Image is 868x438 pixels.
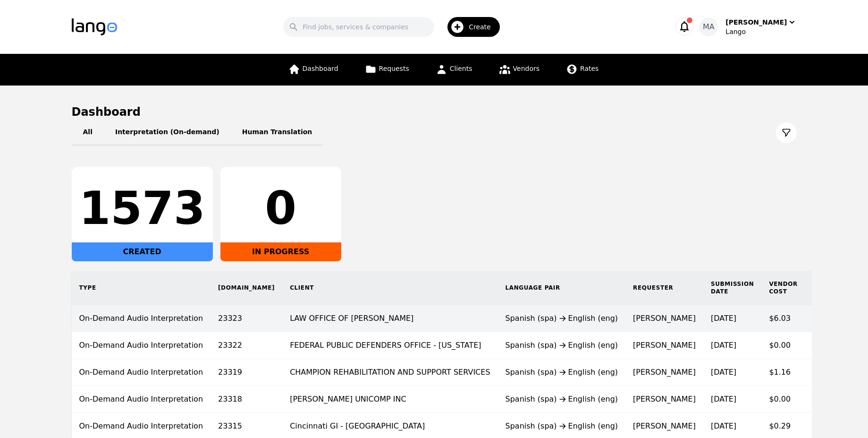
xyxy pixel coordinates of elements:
[506,394,618,405] div: Spanish (spa) English (eng)
[211,271,282,305] th: [DOMAIN_NAME]
[72,120,104,146] button: All
[711,341,736,350] time: [DATE]
[761,386,805,413] td: $0.00
[699,17,796,36] button: MA[PERSON_NAME]Lango
[228,186,334,231] div: 0
[725,27,796,36] div: Lango
[430,54,478,86] a: Clients
[725,17,787,27] div: [PERSON_NAME]
[506,313,618,324] div: Spanish (spa) English (eng)
[761,332,805,359] td: $0.00
[625,271,703,305] th: Requester
[498,271,626,305] th: Language Pair
[211,359,282,386] td: 23319
[450,65,472,72] span: Clients
[72,386,211,413] td: On-Demand Audio Interpretation
[211,386,282,413] td: 23318
[379,65,409,72] span: Requests
[625,332,703,359] td: [PERSON_NAME]
[776,122,797,143] button: Filter
[513,65,539,72] span: Vendors
[72,242,213,261] div: CREATED
[761,305,805,332] td: $6.03
[506,340,618,351] div: Spanish (spa) English (eng)
[220,242,341,261] div: IN PROGRESS
[283,54,344,86] a: Dashboard
[560,54,604,86] a: Rates
[72,305,211,332] td: On-Demand Audio Interpretation
[469,22,497,32] span: Create
[434,13,506,41] button: Create
[282,386,497,413] td: [PERSON_NAME] UNICOMP INC
[231,120,324,146] button: Human Translation
[72,359,211,386] td: On-Demand Audio Interpretation
[72,332,211,359] td: On-Demand Audio Interpretation
[506,367,618,378] div: Spanish (spa) English (eng)
[506,421,618,432] div: Spanish (spa) English (eng)
[703,271,761,305] th: Submission Date
[211,332,282,359] td: 23322
[711,368,736,377] time: [DATE]
[761,271,805,305] th: Vendor Cost
[625,386,703,413] td: [PERSON_NAME]
[283,17,434,37] input: Find jobs, services & companies
[282,359,497,386] td: CHAMPION REHABILITATION AND SUPPORT SERVICES
[711,314,736,323] time: [DATE]
[282,271,497,305] th: Client
[72,271,211,305] th: Type
[211,305,282,332] td: 23323
[282,305,497,332] td: LAW OFFICE OF [PERSON_NAME]
[104,120,231,146] button: Interpretation (On-demand)
[72,104,797,120] h1: Dashboard
[625,305,703,332] td: [PERSON_NAME]
[625,359,703,386] td: [PERSON_NAME]
[282,332,497,359] td: FEDERAL PUBLIC DEFENDERS OFFICE - [US_STATE]
[711,421,736,430] time: [DATE]
[493,54,545,86] a: Vendors
[703,21,715,33] span: MA
[79,186,205,231] div: 1573
[711,395,736,404] time: [DATE]
[359,54,415,86] a: Requests
[72,18,117,35] img: Logo
[580,65,598,72] span: Rates
[303,65,338,72] span: Dashboard
[761,359,805,386] td: $1.16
